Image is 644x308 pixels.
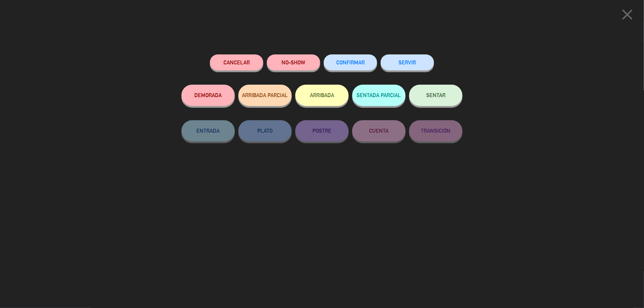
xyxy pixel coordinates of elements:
[381,54,434,70] button: SERVIR
[409,85,463,106] button: SENTAR
[242,92,288,98] span: ARRIBADA PARCIAL
[352,120,406,142] button: CUENTA
[295,120,349,142] button: POSTRE
[181,85,235,106] button: DEMORADA
[181,120,235,142] button: ENTRADA
[267,54,320,70] button: NO-SHOW
[619,6,637,23] i: close
[295,85,349,106] button: ARRIBADA
[238,120,292,142] button: PLATO
[238,85,292,106] button: ARRIBADA PARCIAL
[426,92,445,98] span: SENTAR
[617,5,639,26] button: close
[352,85,406,106] button: SENTADA PARCIAL
[210,54,263,70] button: Cancelar
[324,54,377,70] button: CONFIRMAR
[336,59,365,65] span: CONFIRMAR
[409,120,463,142] button: TRANSICIÓN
